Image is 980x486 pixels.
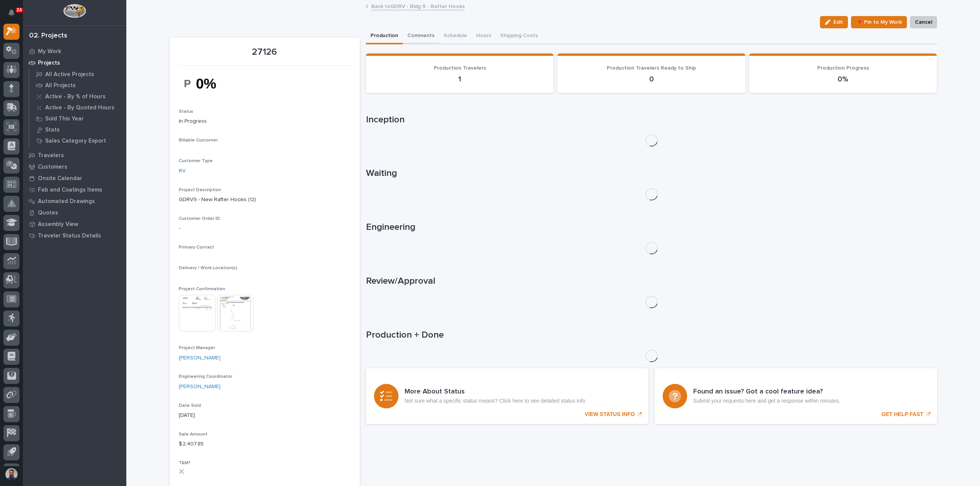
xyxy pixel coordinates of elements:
a: Quotes [23,207,126,218]
a: Stats [29,124,126,135]
span: Edit [833,19,843,26]
p: Projects [38,60,60,67]
h1: Waiting [366,168,937,179]
a: [PERSON_NAME] [179,354,220,362]
a: Sold This Year [29,113,126,124]
span: T&M? [179,461,191,465]
p: Not sure what a specific status means? Click here to see detailed status info [405,398,585,404]
p: Active - By % of Hours [45,93,106,100]
a: Onsite Calendar [23,172,126,184]
img: Workspace Logo [63,4,86,18]
p: Onsite Calendar [38,175,82,182]
p: Fab and Coatings Items [38,187,102,193]
p: 1 [375,75,545,84]
a: All Active Projects [29,69,126,80]
button: Notifications [3,5,20,21]
span: Project Confirmation [179,287,225,291]
span: Cancel [915,18,932,27]
div: 02. Projects [29,32,67,40]
span: Production Progress [817,65,869,71]
a: Customers [23,161,126,172]
p: Submit your requests here and get a response within minutes. [693,398,840,404]
button: Schedule [439,28,472,44]
span: Sale Amount [179,432,207,437]
div: Notifications24 [10,9,20,21]
img: jaMXRWe6i8MpgsIpefiW6fp_ahm8EB4kl9G_lq9EQ9o [179,70,236,97]
a: All Projects [29,80,126,91]
span: Status [179,109,193,114]
span: Production Travelers [434,65,486,71]
p: Assembly View [38,221,78,228]
p: All Projects [45,82,76,89]
p: 0% [758,75,928,84]
span: Billable Customer [179,138,218,143]
a: Automated Drawings [23,195,126,207]
a: Active - By Quoted Hours [29,102,126,113]
button: Production [366,28,403,44]
p: In Progress [179,117,351,125]
p: All Active Projects [45,71,94,78]
a: Projects [23,57,126,68]
h3: More About Status [405,388,585,396]
button: Cancel [910,16,937,28]
h1: Review/Approval [366,276,937,287]
p: Customers [38,164,67,171]
button: Edit [820,16,848,28]
h1: Production + Done [366,330,937,341]
p: Active - By Quoted Hours [45,104,114,111]
p: VIEW STATUS INFO [585,411,635,418]
p: [DATE] [179,411,351,419]
a: Travelers [23,150,126,161]
span: Engineering Coordinator [179,374,232,379]
a: Traveler Status Details [23,230,126,241]
span: Delivery / Work Location(s) [179,266,237,270]
span: Customer Order ID [179,216,220,221]
button: Shipping Costs [496,28,542,44]
span: Production Travelers Ready to Ship [607,65,696,71]
button: 📌 Pin to My Work [851,16,907,28]
a: GET HELP FAST [655,368,937,424]
p: Stats [45,127,60,133]
a: Active - By % of Hours [29,91,126,102]
p: GET HELP FAST [882,411,923,418]
p: - [179,224,351,232]
span: Primary Contact [179,245,214,250]
h3: Found an issue? Got a cool feature idea? [693,388,840,396]
button: users-avatar [3,466,20,482]
span: Project Manager [179,346,215,350]
p: My Work [38,48,61,55]
p: Quotes [38,210,58,216]
a: RV [179,167,186,175]
span: Project Description [179,188,221,192]
p: Sales Category Export [45,138,106,145]
button: Comments [403,28,439,44]
p: Automated Drawings [38,198,95,205]
p: $ 2,407.85 [179,440,351,448]
span: Customer Type [179,159,213,163]
h1: Engineering [366,222,937,233]
p: Traveler Status Details [38,232,101,239]
span: 📌 Pin to My Work [856,18,902,27]
p: GDRV9 - New Rafter Hooks (12) [179,196,351,204]
p: Sold This Year [45,115,84,122]
p: 27126 [179,47,351,58]
a: Back toGDRV - Bldg 9 - Rafter Hooks [371,2,465,10]
a: [PERSON_NAME] [179,383,220,391]
button: Hours [472,28,496,44]
a: Sales Category Export [29,135,126,146]
p: 0 [567,75,736,84]
a: Assembly View [23,218,126,230]
a: My Work [23,46,126,57]
p: 24 [17,7,22,13]
p: Travelers [38,152,64,159]
span: Date Sold [179,403,201,408]
a: VIEW STATUS INFO [366,368,648,424]
a: Fab and Coatings Items [23,184,126,195]
h1: Inception [366,114,937,125]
